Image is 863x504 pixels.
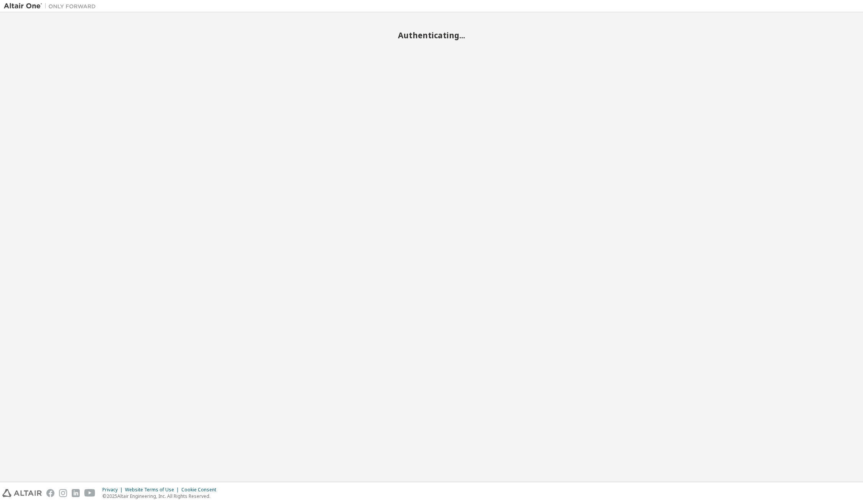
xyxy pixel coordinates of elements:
div: Privacy [102,487,125,493]
img: linkedin.svg [72,489,80,497]
img: facebook.svg [46,489,54,497]
img: Altair One [4,2,100,10]
p: © 2025 Altair Engineering, Inc. All Rights Reserved. [102,493,221,499]
h2: Authenticating... [4,30,859,40]
img: instagram.svg [59,489,67,497]
img: youtube.svg [84,489,95,497]
div: Cookie Consent [181,487,221,493]
div: Website Terms of Use [125,487,181,493]
img: altair_logo.svg [2,489,42,497]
